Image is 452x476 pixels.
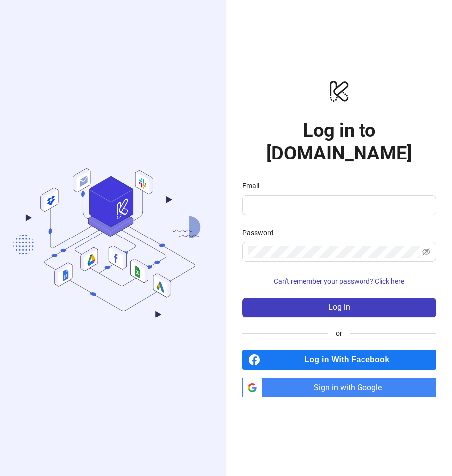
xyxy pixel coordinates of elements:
span: eye-invisible [422,248,430,256]
span: Sign in with Google [266,378,437,397]
h1: Log in to [DOMAIN_NAME] [242,119,437,164]
a: Can't remember your password? Click here [242,277,437,285]
label: Email [242,180,266,191]
span: Log in [328,303,350,312]
input: Email [248,199,429,211]
span: or [328,328,350,339]
button: Log in [242,298,437,317]
button: Can't remember your password? Click here [242,274,437,290]
span: Can't remember your password? Click here [274,277,404,285]
input: Password [248,246,421,258]
a: Sign in with Google [242,378,437,397]
a: Log in With Facebook [242,350,437,370]
span: Log in With Facebook [264,350,437,370]
label: Password [242,227,280,238]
